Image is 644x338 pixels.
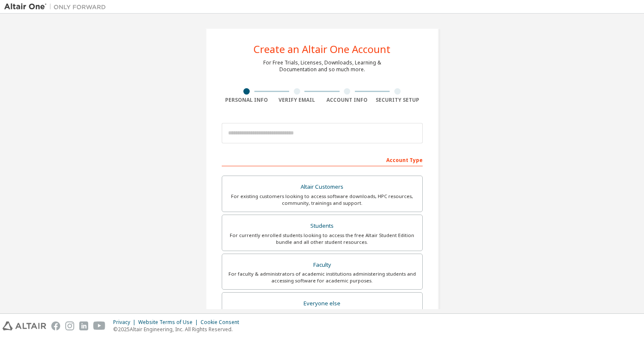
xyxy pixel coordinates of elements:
div: Account Type [222,153,423,166]
div: Verify Email [272,97,322,103]
div: Security Setup [372,97,423,103]
div: Cookie Consent [201,319,244,326]
div: Privacy [113,319,138,326]
div: Students [227,220,417,232]
div: Altair Customers [227,181,417,193]
div: Faculty [227,259,417,271]
div: Personal Info [222,97,272,103]
div: Website Terms of Use [138,319,201,326]
img: instagram.svg [65,321,74,330]
img: linkedin.svg [79,321,88,330]
div: For faculty & administrators of academic institutions administering students and accessing softwa... [227,271,417,284]
img: youtube.svg [93,321,106,330]
img: altair_logo.svg [3,321,46,330]
div: Account Info [322,97,373,103]
img: facebook.svg [51,321,60,330]
p: © 2025 Altair Engineering, Inc. All Rights Reserved. [113,326,244,333]
img: Altair One [4,3,110,11]
div: For Free Trials, Licenses, Downloads, Learning & Documentation and so much more. [263,59,381,73]
div: For currently enrolled students looking to access the free Altair Student Edition bundle and all ... [227,232,417,246]
div: For existing customers looking to access software downloads, HPC resources, community, trainings ... [227,193,417,207]
div: Create an Altair One Account [254,44,390,54]
div: Everyone else [227,298,417,310]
